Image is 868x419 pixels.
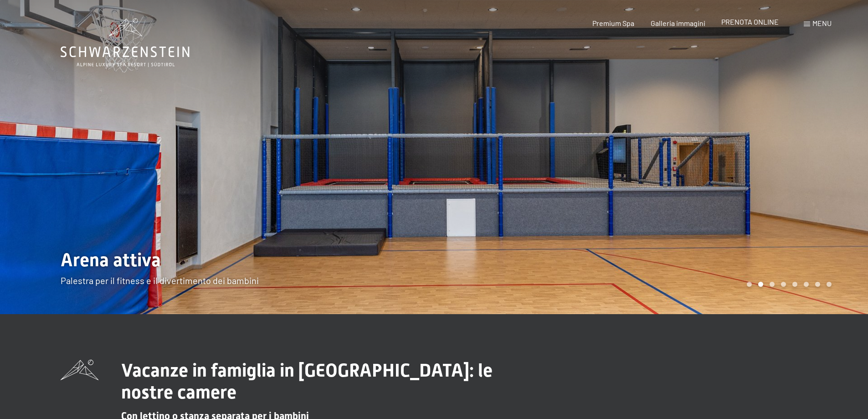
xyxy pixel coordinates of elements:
[758,282,763,287] div: Carousel Page 2 (Current Slide)
[121,360,493,403] span: Vacanze in famiglia in [GEOGRAPHIC_DATA]: le nostre camere
[770,282,775,287] div: Carousel Page 3
[812,19,832,27] span: Menu
[815,282,820,287] div: Carousel Page 7
[651,19,705,27] a: Galleria immagini
[592,19,634,27] a: Premium Spa
[721,17,779,26] a: PRENOTA ONLINE
[744,282,832,287] div: Carousel Pagination
[827,282,832,287] div: Carousel Page 8
[781,282,786,287] div: Carousel Page 4
[792,282,797,287] div: Carousel Page 5
[747,282,752,287] div: Carousel Page 1
[804,282,809,287] div: Carousel Page 6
